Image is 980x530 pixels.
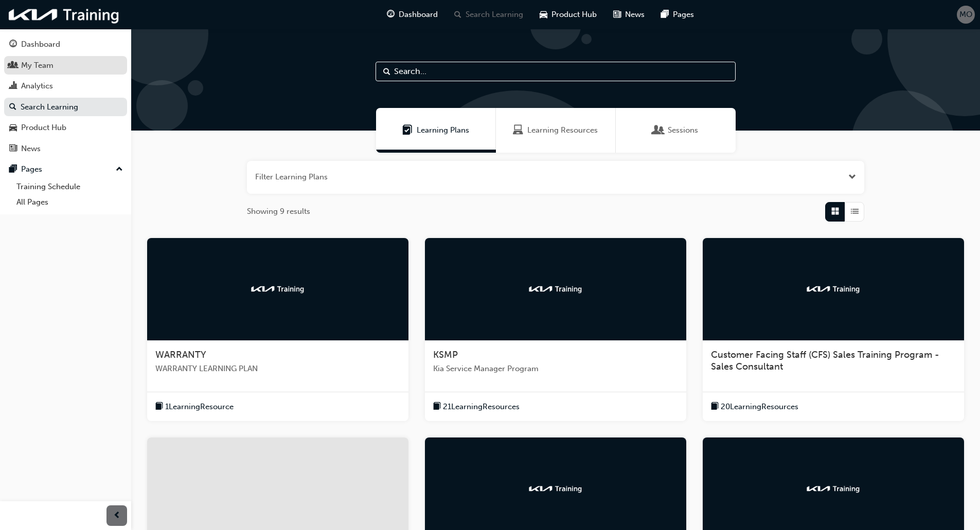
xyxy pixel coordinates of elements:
span: Sessions [653,124,664,136]
span: guage-icon [387,8,395,21]
span: Customer Facing Staff (CFS) Sales Training Program - Sales Consultant [711,349,939,373]
a: All Pages [12,194,127,210]
span: Pages [673,9,694,21]
span: MO [959,9,972,21]
span: book-icon [433,400,441,413]
button: DashboardMy TeamAnalyticsSearch LearningProduct HubNews [4,33,127,160]
span: news-icon [9,144,17,154]
a: My Team [4,56,127,75]
button: book-icon1LearningResource [155,400,234,413]
span: 21 Learning Resources [443,401,520,413]
span: Learning Resources [527,124,598,136]
span: search-icon [454,8,461,21]
div: News [21,143,41,155]
span: prev-icon [113,509,121,522]
a: Product Hub [4,118,127,137]
button: Pages [4,160,127,179]
a: pages-iconPages [653,4,702,25]
span: Search [383,66,390,78]
div: Pages [21,163,42,175]
a: search-iconSearch Learning [446,4,531,25]
img: kia-training [5,4,123,25]
button: Open the filter [848,171,856,183]
a: car-iconProduct Hub [531,4,605,25]
span: Product Hub [551,9,597,21]
span: news-icon [613,8,621,21]
a: guage-iconDashboard [379,4,446,25]
a: Dashboard [4,35,127,54]
span: Showing 9 results [247,206,310,217]
span: Sessions [668,124,698,136]
span: Learning Plans [417,124,469,136]
span: WARRANTY [155,349,206,360]
span: pages-icon [9,165,17,174]
div: Analytics [21,80,53,92]
span: people-icon [9,61,17,70]
span: KSMP [433,349,458,360]
span: guage-icon [9,40,17,49]
span: pages-icon [661,8,669,21]
span: chart-icon [9,82,17,91]
span: book-icon [155,400,163,413]
span: 1 Learning Resource [165,401,234,413]
img: kia-training [250,284,306,294]
span: 20 Learning Resources [721,401,798,413]
span: car-icon [540,8,547,21]
input: Search... [376,62,736,81]
span: WARRANTY LEARNING PLAN [155,363,400,375]
img: kia-training [805,484,862,494]
a: kia-trainingKSMPKia Service Manager Programbook-icon21LearningResources [425,238,686,422]
span: car-icon [9,123,17,133]
a: Learning ResourcesLearning Resources [496,108,616,153]
a: Training Schedule [12,179,127,195]
a: kia-trainingCustomer Facing Staff (CFS) Sales Training Program - Sales Consultantbook-icon20Learn... [703,238,964,422]
a: Learning PlansLearning Plans [376,108,496,153]
img: kia-training [527,284,584,294]
span: Search Learning [466,9,523,21]
button: MO [957,6,975,24]
img: kia-training [805,284,862,294]
a: news-iconNews [605,4,653,25]
span: List [851,206,859,217]
img: kia-training [527,484,584,494]
span: Learning Resources [513,124,523,136]
span: Grid [831,206,839,217]
span: up-icon [116,163,123,176]
a: SessionsSessions [616,108,736,153]
a: Search Learning [4,98,127,117]
a: Analytics [4,77,127,96]
div: Product Hub [21,122,66,134]
span: Kia Service Manager Program [433,363,678,375]
span: Learning Plans [402,124,413,136]
span: Dashboard [399,9,438,21]
span: book-icon [711,400,719,413]
button: book-icon20LearningResources [711,400,798,413]
a: News [4,139,127,158]
button: book-icon21LearningResources [433,400,520,413]
span: search-icon [9,103,16,112]
div: My Team [21,60,54,71]
span: News [625,9,645,21]
a: kia-trainingWARRANTYWARRANTY LEARNING PLANbook-icon1LearningResource [147,238,408,422]
div: Dashboard [21,39,60,50]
